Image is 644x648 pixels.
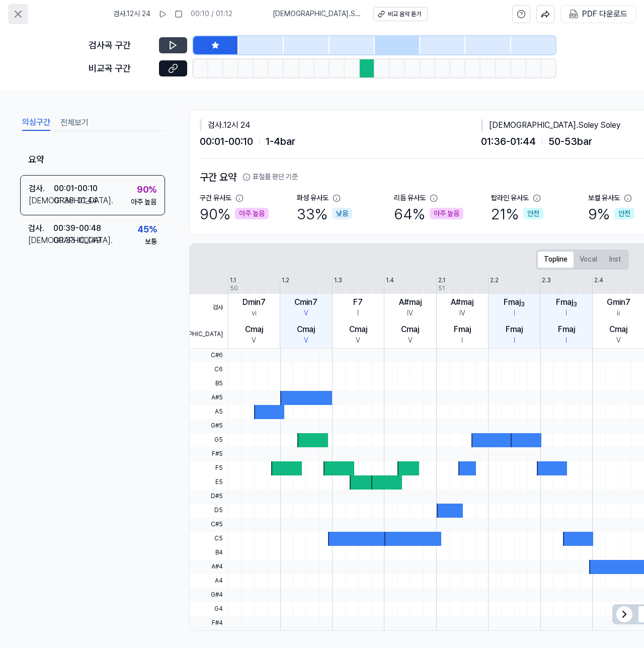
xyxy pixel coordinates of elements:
div: IV [459,308,465,318]
span: 01:36 - 01:44 [481,133,536,149]
span: A#4 [190,560,228,574]
div: 90 % [200,203,269,224]
div: 검사 . [28,222,53,234]
span: C#6 [190,349,228,363]
button: Vocal [574,252,603,268]
div: I [357,308,359,318]
div: Dmin7 [243,296,266,308]
div: 2.4 [594,276,603,285]
div: 화성 유사도 [297,193,329,203]
button: help [512,5,530,23]
div: Cmaj [349,323,367,336]
div: V [408,336,413,346]
span: C5 [190,532,228,546]
div: 아주 높음 [131,197,156,207]
div: 1.4 [386,276,394,285]
button: 비교 음악 듣기 [373,7,428,21]
div: Gmin7 [607,296,630,308]
div: 비교 음악 듣기 [388,10,421,19]
div: Cmaj [609,323,627,336]
button: 의심구간 [22,115,50,131]
div: V [252,336,256,346]
div: V [356,336,360,346]
span: C6 [190,363,228,377]
div: I [566,336,567,346]
div: 1.2 [282,276,289,285]
span: G#5 [190,419,228,433]
div: 리듬 유사도 [394,193,426,203]
div: 보통 [145,237,157,247]
span: G4 [190,602,228,616]
div: Cmaj [401,323,419,336]
span: [DEMOGRAPHIC_DATA] . Soley Soley [273,9,361,19]
div: 33 % [297,203,352,224]
div: Fmaj [558,323,575,336]
div: IV [407,308,413,318]
div: I [566,308,567,318]
div: V [304,336,308,346]
svg: help [517,9,526,19]
div: [DEMOGRAPHIC_DATA] . [28,234,53,247]
span: A5 [190,405,228,419]
div: 낮음 [332,208,352,220]
div: 1.3 [334,276,342,285]
div: 아주 높음 [430,208,463,220]
div: 2.3 [542,276,551,285]
div: [DEMOGRAPHIC_DATA] . [29,195,54,207]
div: I [461,336,463,346]
div: 00:10 / 01:12 [191,9,232,19]
div: Fmaj [454,323,471,336]
span: G5 [190,433,228,447]
div: 2.2 [490,276,499,285]
div: 2.1 [438,276,445,285]
span: B5 [190,377,228,391]
div: V [304,308,308,318]
span: G#4 [190,588,228,602]
img: share [541,10,550,19]
span: [DEMOGRAPHIC_DATA] [190,321,228,348]
div: Fmaj [506,323,523,336]
div: 50 [230,284,238,293]
div: vi [252,308,257,318]
span: 00:01 - 00:10 [200,133,253,149]
div: 64 % [394,203,463,224]
span: F5 [190,461,228,475]
div: 1.1 [230,276,236,285]
div: Fmaj [504,296,525,308]
div: 탑라인 유사도 [491,193,529,203]
span: A4 [190,574,228,588]
div: A#maj [399,296,422,308]
div: F7 [353,296,363,308]
div: Cmin7 [294,296,317,308]
button: 표절률 판단 기준 [243,172,298,182]
div: 구간 유사도 [200,193,231,203]
span: 1 - 4 bar [266,133,295,149]
div: 01:36 - 01:44 [54,195,98,207]
div: 비교곡 구간 [89,61,153,76]
span: F#4 [190,616,228,630]
span: 검사 [190,294,228,321]
span: F#5 [190,447,228,461]
div: 안전 [523,208,543,220]
div: 00:39 - 00:48 [53,222,101,234]
div: 요약 [20,145,165,175]
div: I [514,308,515,318]
div: 검사곡 구간 [89,38,153,53]
div: ii [617,308,620,318]
div: I [514,336,515,346]
div: Cmaj [245,323,263,336]
div: PDF 다운로드 [582,8,627,21]
div: 21 % [491,203,543,224]
div: 45 % [137,222,157,237]
button: Topline [538,252,574,268]
span: D5 [190,504,228,518]
button: 전체보기 [60,115,89,131]
div: 아주 높음 [235,208,269,220]
div: 00:01 - 00:10 [54,183,98,195]
div: 검사 . 12시 24 [200,119,481,131]
div: 보컬 유사도 [588,193,620,203]
div: 90 % [137,182,156,197]
span: 검사 . 12시 24 [113,9,150,19]
div: Cmaj [297,323,315,336]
